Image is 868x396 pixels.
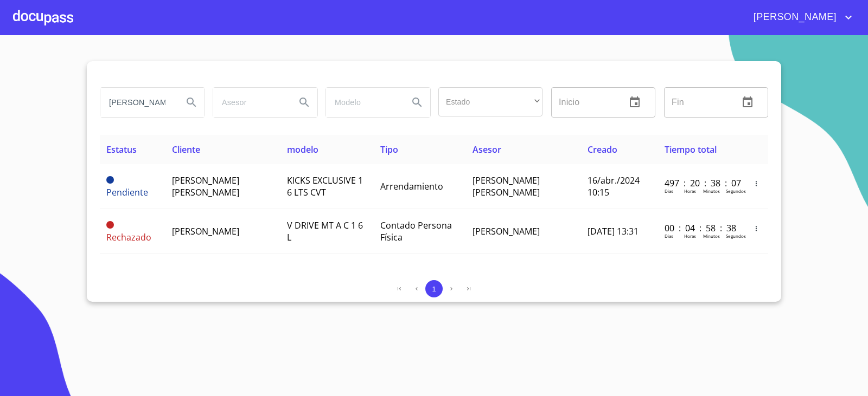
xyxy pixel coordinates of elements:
[703,233,720,239] p: Minutos
[684,188,696,194] p: Horas
[100,88,174,117] input: search
[588,174,640,198] span: 16/abr./2024 10:15
[665,144,717,155] span: Tiempo total
[380,144,398,155] span: Tipo
[588,144,617,155] span: Creado
[172,144,200,155] span: Cliente
[473,144,501,155] span: Asesor
[432,285,436,293] span: 1
[106,221,114,229] span: Rechazado
[726,188,746,194] p: Segundos
[380,219,452,243] span: Contado Persona Física
[404,89,430,115] button: Search
[291,89,317,115] button: Search
[473,225,540,237] span: [PERSON_NAME]
[665,177,738,189] p: 497 : 20 : 38 : 07
[326,88,400,117] input: search
[438,87,542,116] div: ​
[106,144,137,155] span: Estatus
[473,174,540,198] span: [PERSON_NAME] [PERSON_NAME]
[106,186,148,198] span: Pendiente
[287,174,363,198] span: KICKS EXCLUSIVE 1 6 LTS CVT
[106,231,151,243] span: Rechazado
[178,89,205,115] button: Search
[745,9,855,26] button: account of current user
[380,180,443,192] span: Arrendamiento
[665,222,738,234] p: 00 : 04 : 58 : 38
[665,233,673,239] p: Dias
[172,225,239,237] span: [PERSON_NAME]
[213,88,287,117] input: search
[425,280,443,297] button: 1
[172,174,239,198] span: [PERSON_NAME] [PERSON_NAME]
[106,176,114,184] span: Pendiente
[745,9,842,26] span: [PERSON_NAME]
[726,233,746,239] p: Segundos
[665,188,673,194] p: Dias
[287,144,318,155] span: modelo
[287,219,363,243] span: V DRIVE MT A C 1 6 L
[684,233,696,239] p: Horas
[588,225,639,237] span: [DATE] 13:31
[703,188,720,194] p: Minutos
